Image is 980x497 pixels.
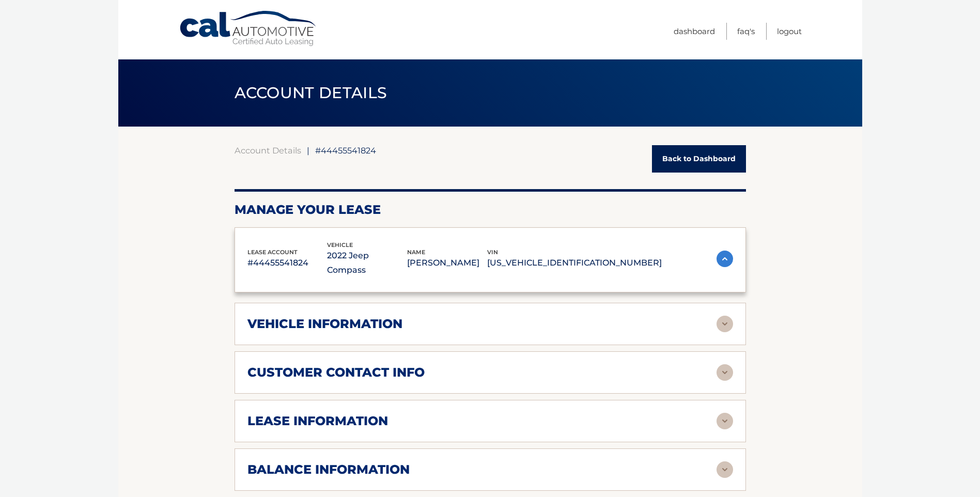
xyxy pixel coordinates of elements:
[247,462,410,477] h2: balance information
[235,83,387,102] span: ACCOUNT DETAILS
[717,316,733,332] img: accordion-rest.svg
[247,316,402,332] h2: vehicle information
[235,145,301,156] a: Account Details
[247,413,388,429] h2: lease information
[247,365,425,380] h2: customer contact info
[717,413,733,429] img: accordion-rest.svg
[487,248,498,256] span: vin
[235,202,746,218] h2: Manage Your Lease
[327,248,407,277] p: 2022 Jeep Compass
[407,256,487,270] p: [PERSON_NAME]
[247,256,328,270] p: #44455541824
[717,251,733,267] img: accordion-active.svg
[777,23,802,40] a: Logout
[315,145,376,156] span: #44455541824
[487,256,662,270] p: [US_VEHICLE_IDENTIFICATION_NUMBER]
[737,23,755,40] a: FAQ's
[179,10,318,47] a: Cal Automotive
[327,241,353,248] span: vehicle
[247,248,298,256] span: lease account
[674,23,715,40] a: Dashboard
[407,248,425,256] span: name
[307,145,309,156] span: |
[717,461,733,478] img: accordion-rest.svg
[652,145,746,173] a: Back to Dashboard
[717,364,733,381] img: accordion-rest.svg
